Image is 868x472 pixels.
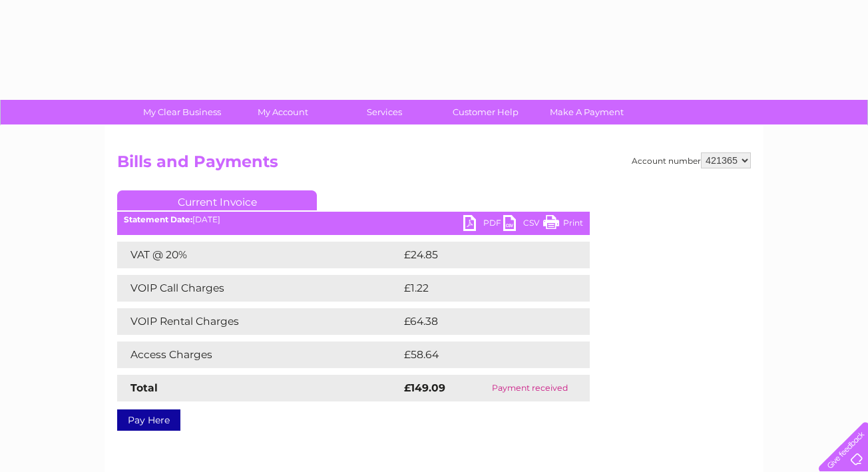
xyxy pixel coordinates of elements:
td: £64.38 [401,308,563,335]
a: My Clear Business [127,100,237,124]
a: Print [543,215,583,234]
a: Customer Help [431,100,541,124]
strong: Total [130,381,158,394]
a: Make A Payment [532,100,642,124]
td: VOIP Call Charges [117,275,401,302]
a: Services [329,100,439,124]
a: PDF [463,215,503,234]
a: My Account [228,100,338,124]
b: Statement Date: [124,214,192,224]
td: £24.85 [401,242,563,268]
strong: £149.09 [404,381,445,394]
a: Pay Here [117,409,180,431]
div: Account number [632,152,751,168]
a: Current Invoice [117,190,317,210]
td: VAT @ 20% [117,242,401,268]
h2: Bills and Payments [117,152,751,178]
a: CSV [503,215,543,234]
td: VOIP Rental Charges [117,308,401,335]
td: £58.64 [401,342,564,368]
td: Payment received [470,375,590,401]
td: Access Charges [117,342,401,368]
div: [DATE] [117,215,590,224]
td: £1.22 [401,275,556,302]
